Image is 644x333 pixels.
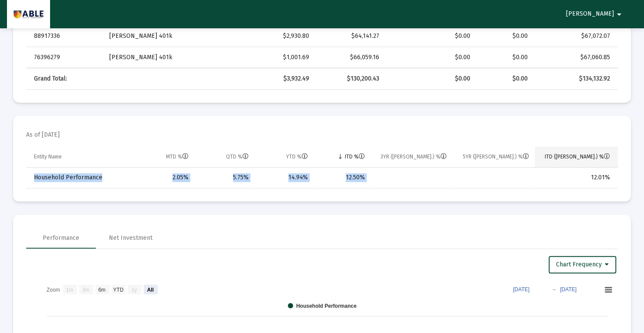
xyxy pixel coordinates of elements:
div: 14.94% [261,173,308,182]
text: 6m [98,287,106,293]
div: $1,001.69 [231,53,309,62]
button: Chart Frequency [549,256,616,273]
text: [DATE] [513,286,529,293]
text: 1m [66,287,74,293]
text: YTD [113,287,124,293]
div: $0.00 [482,53,528,62]
text: → [551,286,556,293]
div: $134,132.92 [540,74,610,83]
div: Data grid [26,146,618,188]
td: [PERSON_NAME] 401k [103,47,225,68]
div: Grand Total: [34,74,97,83]
td: 76396279 [26,47,103,68]
div: $3,932.49 [231,74,309,83]
div: $2,930.80 [231,32,309,40]
div: $130,200.43 [321,74,379,83]
div: YTD % [286,153,308,160]
td: Column MTD % [134,146,195,167]
div: $0.00 [482,32,528,40]
mat-card-subtitle: As of [DATE] [26,131,60,139]
div: Data grid [26,5,618,90]
div: 5.75% [201,173,249,182]
td: Column QTD % [195,146,255,167]
div: ITD % [345,153,365,160]
div: $0.00 [482,74,528,83]
div: $0.00 [391,32,470,40]
td: Column YTD % [255,146,314,167]
div: Performance [43,234,79,242]
td: 88917336 [26,26,103,47]
div: Net Investment [109,234,152,242]
img: Dashboard [13,6,44,23]
td: [PERSON_NAME] 401k [103,26,225,47]
div: QTD % [226,153,249,160]
div: $64,141.27 [321,32,379,40]
span: Chart Frequency [556,261,609,268]
div: $67,072.07 [540,32,610,40]
text: 1y [131,287,137,293]
text: 3m [82,287,90,293]
div: $67,060.85 [540,53,610,62]
div: 12.50% [320,173,365,182]
text: Zoom [47,287,60,293]
text: [DATE] [560,286,577,293]
div: $0.00 [391,74,470,83]
div: 5YR ([PERSON_NAME].) % [462,153,529,160]
div: 3YR ([PERSON_NAME].) % [381,153,447,160]
td: Column ITD % [314,146,371,167]
div: 12.01% [541,173,610,182]
div: Entity Name [34,153,62,160]
mat-icon: arrow_drop_down [614,6,624,23]
div: 2.05% [140,173,189,182]
td: Household Performance [26,168,134,188]
div: MTD % [166,153,189,160]
span: [PERSON_NAME] [566,10,614,18]
text: All [147,287,154,293]
td: Column Entity Name [26,146,134,167]
div: $66,059.16 [321,53,379,62]
td: Column ITD (Ann.) % [535,146,618,167]
button: [PERSON_NAME] [556,5,635,23]
div: $0.00 [391,53,470,62]
text: Household Performance [296,303,357,309]
div: ITD ([PERSON_NAME].) % [545,153,610,160]
td: Column 3YR (Ann.) % [371,146,453,167]
td: Column 5YR (Ann.) % [453,146,535,167]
